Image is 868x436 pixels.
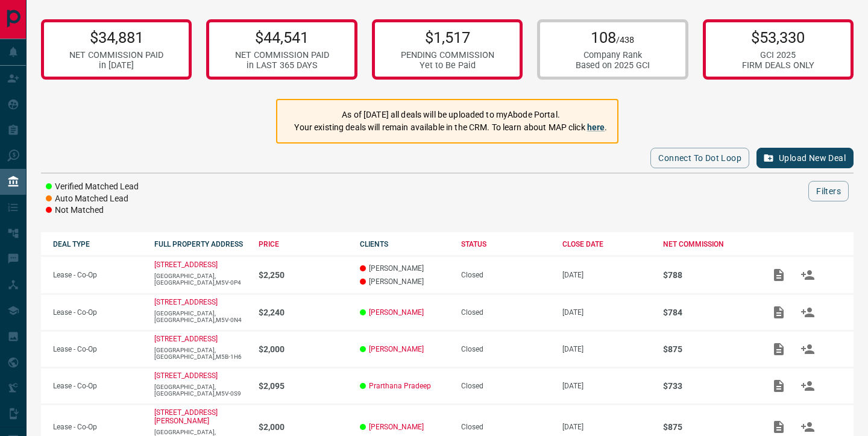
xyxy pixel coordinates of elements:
[369,423,424,431] a: [PERSON_NAME]
[259,422,348,432] p: $2,000
[259,381,348,391] p: $2,095
[562,345,652,353] p: [DATE]
[587,122,605,132] a: here
[259,308,348,317] p: $2,240
[154,371,218,380] a: [STREET_ADDRESS]
[576,28,650,46] p: 108
[562,382,652,390] p: [DATE]
[154,384,247,397] p: [GEOGRAPHIC_DATA],[GEOGRAPHIC_DATA],M5V-0S9
[562,423,652,431] p: [DATE]
[742,28,814,46] p: $53,330
[562,240,652,248] div: CLOSE DATE
[294,109,607,121] p: As of [DATE] all deals will be uploaded to myAbode Portal.
[576,50,650,60] div: Company Rank
[793,308,822,316] span: Match Clients
[764,422,793,431] span: Add / View Documents
[663,344,752,354] p: $875
[742,50,814,60] div: GCI 2025
[154,298,218,306] a: [STREET_ADDRESS]
[663,422,752,432] p: $875
[401,50,494,60] div: PENDING COMMISSION
[294,121,607,134] p: Your existing deals will remain available in the CRM. To learn about MAP click .
[46,193,139,205] li: Auto Matched Lead
[154,408,218,425] a: [STREET_ADDRESS][PERSON_NAME]
[53,382,142,390] p: Lease - Co-Op
[756,148,854,168] button: Upload New Deal
[235,28,329,46] p: $44,541
[764,381,793,390] span: Add / View Documents
[46,181,139,193] li: Verified Matched Lead
[69,28,163,46] p: $34,881
[461,271,550,279] div: Closed
[259,344,348,354] p: $2,000
[793,422,822,431] span: Match Clients
[616,35,634,45] span: /438
[461,345,550,353] div: Closed
[663,381,752,391] p: $733
[663,270,752,280] p: $788
[663,240,752,248] div: NET COMMISSION
[663,308,752,317] p: $784
[235,50,329,60] div: NET COMMISSION PAID
[401,60,494,71] div: Yet to Be Paid
[154,273,247,286] p: [GEOGRAPHIC_DATA],[GEOGRAPHIC_DATA],M5V-0P4
[742,60,814,71] div: FIRM DEALS ONLY
[562,271,652,279] p: [DATE]
[154,335,218,343] a: [STREET_ADDRESS]
[461,240,550,248] div: STATUS
[235,60,329,71] div: in LAST 365 DAYS
[369,308,424,317] a: [PERSON_NAME]
[401,28,494,46] p: $1,517
[53,240,142,248] div: DEAL TYPE
[764,344,793,353] span: Add / View Documents
[461,382,550,390] div: Closed
[793,381,822,390] span: Match Clients
[576,60,650,71] div: Based on 2025 GCI
[793,270,822,279] span: Match Clients
[53,271,142,279] p: Lease - Co-Op
[53,308,142,317] p: Lease - Co-Op
[369,345,424,353] a: [PERSON_NAME]
[154,240,247,248] div: FULL PROPERTY ADDRESS
[808,181,849,201] button: Filters
[650,148,749,168] button: Connect to Dot Loop
[154,310,247,323] p: [GEOGRAPHIC_DATA],[GEOGRAPHIC_DATA],M5V-0N4
[69,50,163,60] div: NET COMMISSION PAID
[562,308,652,317] p: [DATE]
[360,240,449,248] div: CLIENTS
[53,345,142,353] p: Lease - Co-Op
[69,60,163,71] div: in [DATE]
[154,261,218,269] a: [STREET_ADDRESS]
[360,277,449,286] p: [PERSON_NAME]
[360,264,449,273] p: [PERSON_NAME]
[764,308,793,316] span: Add / View Documents
[259,240,348,248] div: PRICE
[461,308,550,317] div: Closed
[46,204,139,216] li: Not Matched
[461,423,550,431] div: Closed
[53,423,142,431] p: Lease - Co-Op
[764,270,793,279] span: Add / View Documents
[793,344,822,353] span: Match Clients
[259,270,348,280] p: $2,250
[369,382,431,390] a: Prarthana Pradeep
[154,347,247,360] p: [GEOGRAPHIC_DATA],[GEOGRAPHIC_DATA],M5B-1H6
